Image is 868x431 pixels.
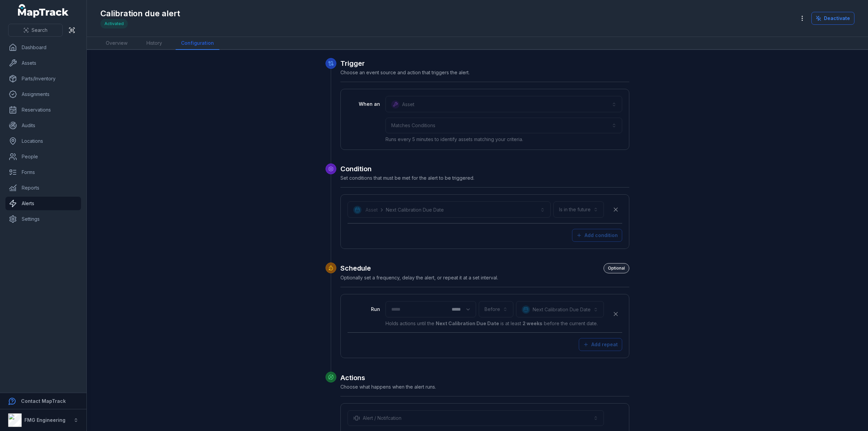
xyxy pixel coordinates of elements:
[176,37,219,50] a: Configuration
[5,56,81,70] a: Assets
[21,398,66,404] strong: Contact MapTrack
[24,417,65,423] strong: FMG Engineering
[32,27,47,34] span: Search
[5,103,81,117] a: Reservations
[5,197,81,210] a: Alerts
[348,101,380,107] label: When an
[100,19,128,28] div: Activated
[340,70,470,75] span: Choose an event source and action that triggers the alert.
[100,8,180,19] h1: Calibration due alert
[811,12,854,25] button: Deactivate
[340,263,629,273] h2: Schedule
[340,175,474,181] span: Set conditions that must be met for the alert to be triggered.
[5,72,81,85] a: Parts/Inventory
[18,4,69,18] a: MapTrack
[386,320,604,327] p: Holds actions until the is at least before the current date.
[348,306,380,313] label: Run
[5,134,81,148] a: Locations
[340,164,629,174] h2: Condition
[5,181,81,195] a: Reports
[8,24,63,37] button: Search
[340,275,498,280] span: Optionally set a frequency, delay the alert, or repeat it at a set interval.
[436,320,499,326] strong: Next Calibration Due Date
[604,263,629,273] div: Optional
[5,212,81,226] a: Settings
[5,165,81,179] a: Forms
[386,136,622,143] p: Runs every 5 minutes to identify assets matching your criteria.
[522,320,542,326] strong: 2 weeks
[100,37,133,50] a: Overview
[141,37,167,50] a: History
[5,119,81,132] a: Audits
[5,150,81,163] a: People
[5,87,81,101] a: Assignments
[340,384,436,390] span: Choose what happens when the alert runs.
[5,41,81,54] a: Dashboard
[340,373,629,383] h2: Actions
[340,59,629,68] h2: Trigger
